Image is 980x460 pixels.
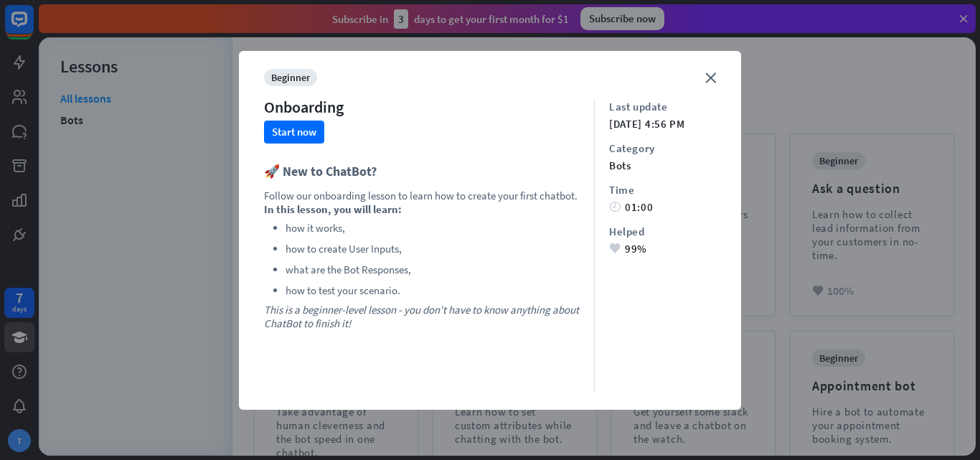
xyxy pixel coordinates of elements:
div: Onboarding [264,97,344,117]
li: how to test your scenario. [286,282,580,299]
button: Open LiveChat chat widget [11,6,55,49]
div: beginner [264,69,317,86]
i: close [705,72,716,83]
div: Last update [609,100,716,113]
li: what are the Bot Responses, [286,261,580,278]
li: how it works, [286,220,580,237]
div: [DATE] 4:56 PM [609,117,716,131]
i: time [609,202,621,212]
i: This is a beginner-level lesson - you don't have to know anything about ChatBot to finish it! [264,303,579,330]
li: how to create User Inputs, [286,240,580,258]
h3: 🚀 New to ChatBot? [264,161,580,182]
div: 01:00 [609,200,716,214]
button: Start now [264,121,324,144]
div: Category [609,141,716,155]
div: Time [609,183,716,197]
div: 99% [609,242,716,255]
div: Helped [609,225,716,238]
p: Follow our onboarding lesson to learn how to create your first chatbot. [264,189,580,202]
i: heart [609,243,621,254]
b: In this lesson, you will learn: [264,202,402,216]
div: bots [609,159,716,172]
